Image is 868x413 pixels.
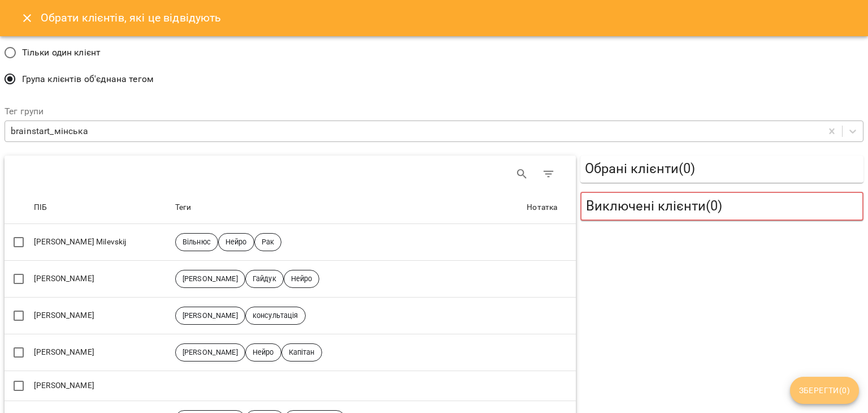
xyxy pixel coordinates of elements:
div: Sort [175,201,192,214]
div: Table Toolbar [5,156,576,192]
span: Нотатка [527,201,573,214]
button: Зберегти(0) [790,377,859,404]
button: Фільтр [535,161,562,188]
span: Вільнюс [176,237,218,247]
span: консультація [246,311,305,321]
span: Капітан [282,347,322,358]
span: Нейро [219,237,254,247]
td: [PERSON_NAME] Milevskij [32,224,173,261]
h6: Обрати клієнтів, які це відвідують [41,9,222,27]
span: Група клієнтів об'єднана тегом [22,72,154,86]
span: [PERSON_NAME] [176,347,245,358]
div: Теги [175,201,192,214]
span: Рак [255,237,281,247]
div: Нотатка [527,201,557,214]
td: [PERSON_NAME] [32,260,173,297]
button: Close [14,5,41,32]
span: [PERSON_NAME] [176,311,245,321]
div: Sort [34,201,47,214]
button: Search [509,161,536,188]
span: Нейро [246,347,281,358]
label: Тег групи [5,107,863,116]
span: ПІБ [34,201,171,214]
td: [PERSON_NAME] [32,297,173,334]
span: Тільки один клієнт [22,46,101,59]
span: Нейро [284,274,319,284]
div: Sort [527,201,557,214]
h5: Виключені клієнти ( 0 ) [586,197,858,215]
span: Зберегти ( 0 ) [799,384,850,397]
span: [PERSON_NAME] [176,274,245,284]
span: Гайдук [246,274,283,284]
h5: Обрані клієнти ( 0 ) [585,160,859,178]
td: [PERSON_NAME] [32,371,173,401]
span: Теги [175,201,522,214]
div: ПІБ [34,201,47,214]
div: brainstart_мінська [11,124,88,138]
td: [PERSON_NAME] [32,334,173,371]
